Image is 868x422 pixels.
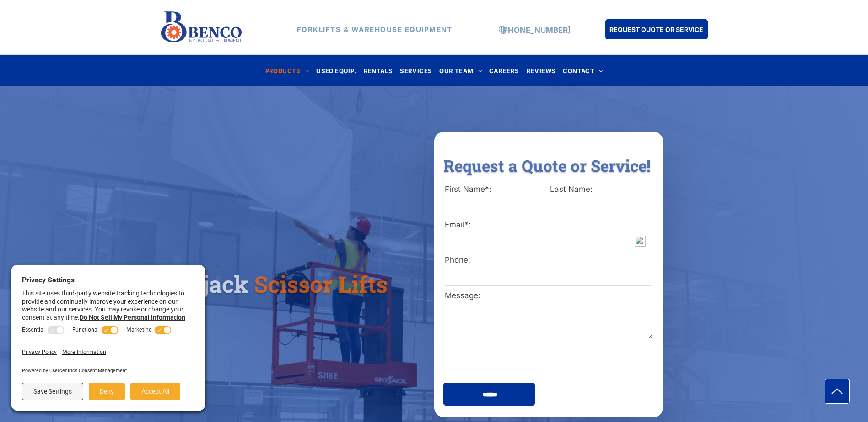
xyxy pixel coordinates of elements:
a: REQUEST QUOTE OR SERVICE [605,19,708,39]
label: Email*: [445,219,652,231]
label: First Name*: [445,184,547,195]
label: Message: [445,290,652,302]
strong: FORKLIFTS & WAREHOUSE EQUIPMENT [297,25,453,34]
a: RENTALS [360,64,397,77]
a: CONTACT [559,64,606,77]
span: Scissor Lifts [254,269,388,299]
label: Last Name: [550,184,652,195]
span: REQUEST QUOTE OR SERVICE [609,21,703,38]
a: SERVICES [396,64,436,77]
iframe: reCAPTCHA [444,346,570,378]
img: npw-badge-icon-locked.svg [635,236,646,247]
a: [PHONE_NUMBER] [500,26,571,35]
span: Request a Quote or Service! [443,155,651,176]
a: PRODUCTS [262,64,313,77]
label: Phone: [445,254,652,266]
a: USED EQUIP. [313,64,360,77]
a: REVIEWS [523,64,560,77]
a: CAREERS [485,64,523,77]
a: OUR TEAM [436,64,485,77]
